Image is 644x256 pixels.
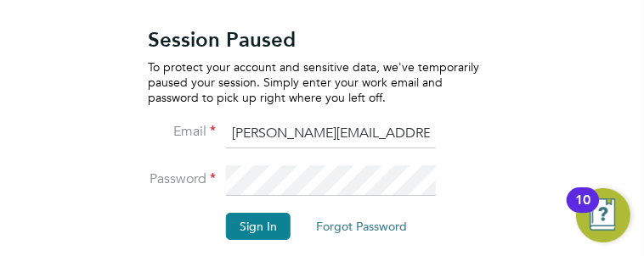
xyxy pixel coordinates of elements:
[148,170,216,188] label: Password
[148,27,479,53] h2: Session Paused
[226,119,436,149] input: Enter your work email...
[576,188,630,242] button: Open Resource Center, 10 new notifications
[302,213,421,240] button: Forgot Password
[226,213,291,240] button: Sign In
[148,123,216,141] label: Email
[148,59,479,106] p: To protect your account and sensitive data, we've temporarily paused your session. Simply enter y...
[575,200,590,222] div: 10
